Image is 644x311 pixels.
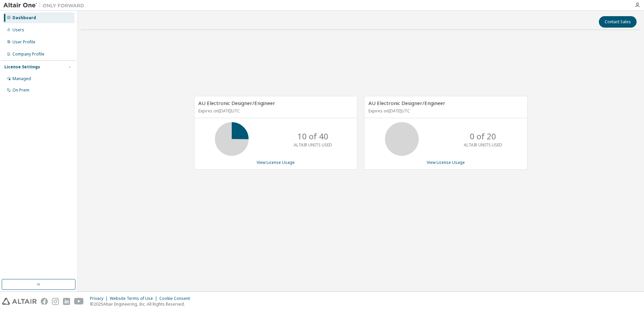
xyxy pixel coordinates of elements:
p: Expires on [DATE] UTC [198,108,351,114]
img: facebook.svg [41,298,48,305]
p: ALTAIR UNITS USED [294,142,332,148]
img: youtube.svg [74,298,84,305]
div: Cookie Consent [159,296,194,301]
a: View License Usage [257,160,295,165]
span: AU Electronic Designer/Engineer [198,100,275,106]
div: User Profile [12,39,35,45]
a: View License Usage [427,160,465,165]
img: instagram.svg [52,298,59,305]
img: linkedin.svg [63,298,70,305]
img: Altair One [3,2,88,9]
p: Expires on [DATE] UTC [368,108,521,114]
div: Privacy [90,296,110,301]
div: Users [12,27,24,33]
p: © 2025 Altair Engineering, Inc. All Rights Reserved. [90,301,194,307]
span: AU Electronic Designer/Engineer [368,100,445,106]
div: On Prem [12,88,29,93]
button: Contact Sales [599,16,637,28]
p: 10 of 40 [297,131,328,142]
p: ALTAIR UNITS USED [464,142,502,148]
div: Dashboard [12,15,36,21]
img: altair_logo.svg [2,298,37,305]
p: 0 of 20 [470,131,496,142]
div: Website Terms of Use [110,296,159,301]
div: Company Profile [12,51,44,57]
div: Managed [12,76,31,81]
div: License Settings [4,64,40,70]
